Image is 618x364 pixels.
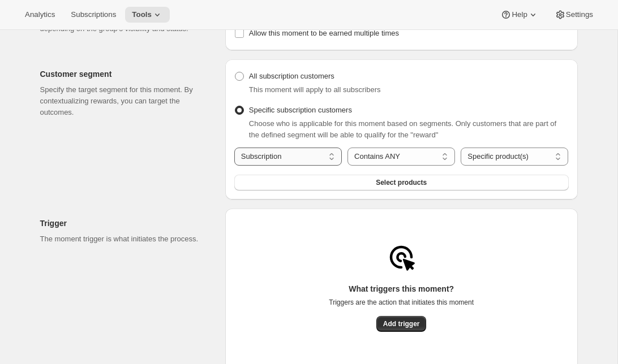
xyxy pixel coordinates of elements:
[376,178,427,187] span: Select products
[64,7,123,23] button: Subscriptions
[376,316,427,332] button: Add trigger
[329,283,474,294] p: What triggers this moment?
[493,7,545,23] button: Help
[125,7,170,23] button: Tools
[25,10,55,19] span: Analytics
[383,319,420,328] span: Add trigger
[249,29,399,37] span: Allow this moment to be earned multiple times
[566,10,593,19] span: Settings
[234,175,569,190] button: Select products
[18,7,62,23] button: Analytics
[249,119,556,139] span: Choose who is applicable for this moment based on segments. Only customers that are part of the d...
[249,106,352,114] span: Specific subscription customers
[40,233,207,245] p: The moment trigger is what initiates the process.
[71,10,116,19] span: Subscriptions
[132,10,152,19] span: Tools
[548,7,600,23] button: Settings
[512,10,527,19] span: Help
[40,84,207,118] p: Specify the target segment for this moment. By contextualizing rewards, you can target the outcomes.
[249,72,334,80] span: All subscription customers
[40,218,207,229] h2: Trigger
[249,85,381,94] span: This moment will apply to all subscribers
[40,68,207,80] h2: Customer segment
[329,298,474,307] p: Triggers are the action that initiates this moment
